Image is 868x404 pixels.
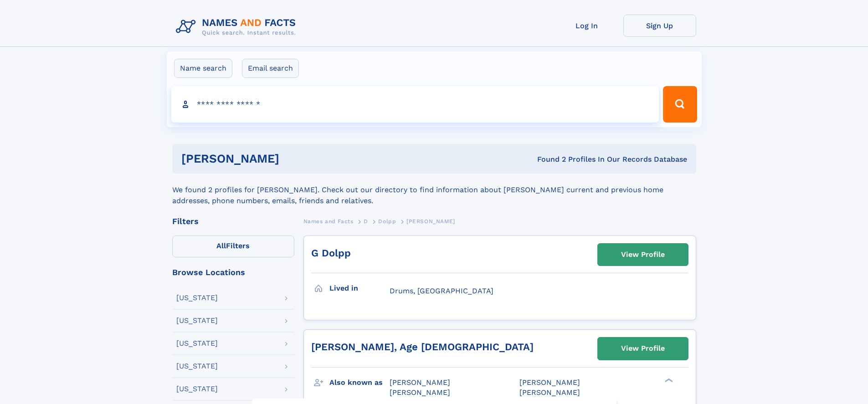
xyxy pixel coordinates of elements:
span: D [364,218,368,225]
label: Filters [172,235,294,257]
button: Search Button [663,86,697,123]
div: Filters [172,217,294,225]
a: Names and Facts [303,215,354,227]
a: Dolpp [378,215,396,227]
div: Found 2 Profiles In Our Records Database [408,154,687,164]
a: Log In [550,15,623,37]
span: [PERSON_NAME] [519,378,580,387]
a: View Profile [598,338,688,359]
h1: [PERSON_NAME] [181,153,408,164]
div: View Profile [621,338,665,359]
span: Drums, [GEOGRAPHIC_DATA] [390,286,493,295]
div: [US_STATE] [176,385,218,393]
span: [PERSON_NAME] [519,388,580,397]
h3: Lived in [329,281,390,296]
span: [PERSON_NAME] [406,218,455,225]
span: [PERSON_NAME] [390,378,450,387]
div: ❯ [663,377,673,383]
input: search input [171,86,659,123]
a: View Profile [598,244,688,266]
a: Sign Up [623,15,696,37]
a: [PERSON_NAME], Age [DEMOGRAPHIC_DATA] [311,341,534,353]
span: [PERSON_NAME] [390,388,450,397]
div: [US_STATE] [176,340,218,347]
label: Email search [242,59,299,78]
a: G Dolpp [311,247,351,259]
div: [US_STATE] [176,363,218,370]
span: Dolpp [378,218,396,225]
div: [US_STATE] [176,317,218,324]
a: D [364,215,368,227]
span: All [216,241,226,250]
h3: Also known as [329,375,390,390]
div: We found 2 profiles for [PERSON_NAME]. Check out our directory to find information about [PERSON_... [172,174,696,206]
label: Name search [174,59,232,78]
div: View Profile [621,244,665,265]
img: Logo Names and Facts [172,15,303,39]
div: [US_STATE] [176,294,218,302]
div: Browse Locations [172,268,294,276]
